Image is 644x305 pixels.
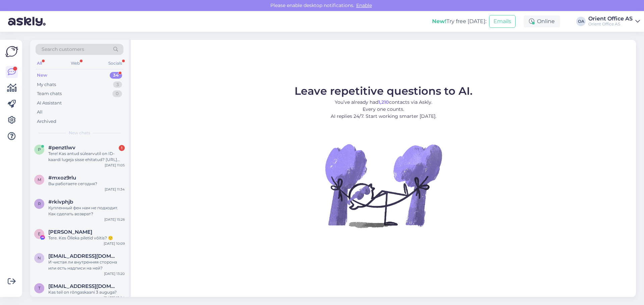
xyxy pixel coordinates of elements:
img: No Chat active [323,125,444,246]
a: Orient Office ASOrient Office AS [588,16,640,27]
div: Kas teil on rõngaskaani 3 auguga? [48,289,125,295]
div: Купленный фен нам не подходит. Как сделать возврат? [48,205,125,217]
div: 3 [113,81,122,88]
div: [DATE] 15:26 [104,217,125,222]
span: m [38,177,41,182]
span: #penztlwv [48,145,75,151]
div: [DATE] 13:04 [104,295,125,300]
div: Orient Office AS [588,16,633,21]
span: n [38,255,41,260]
span: #mxoz9rlu [48,175,76,181]
div: New [37,72,47,79]
span: Leave repetitive questions to AI. [294,84,473,97]
b: 1,210 [378,99,389,105]
button: Emails [489,15,516,28]
div: OA [576,17,586,26]
span: p [38,147,41,152]
span: New chats [69,130,90,136]
span: E [38,231,41,236]
div: [DATE] 11:05 [105,163,125,168]
div: Socials [107,59,123,68]
div: AI Assistant [37,100,62,106]
div: 0 [112,90,122,97]
div: [DATE] 11:34 [105,187,125,192]
span: #rkivphjb [48,199,73,205]
div: My chats [37,81,56,88]
div: [DATE] 10:09 [104,241,125,246]
div: Вы работаете сегодня? [48,181,125,187]
span: r [38,201,41,206]
b: New! [432,18,446,24]
p: You’ve already had contacts via Askly. Every one counts. AI replies 24/7. Start working smarter [... [294,99,473,120]
div: Tere! Kas antud sülearvutil on ID-kaardi lugeja sisse ehitatud? [URL][DOMAIN_NAME] LENOVO L16 G1 ... [48,151,125,163]
div: All [37,109,43,116]
div: Team chats [37,90,62,97]
div: Web [69,59,81,68]
div: Try free [DATE]: [432,17,486,25]
div: Online [524,15,560,27]
span: timakova.katrin@gmail.com [48,283,118,289]
div: 34 [110,72,122,79]
img: Askly Logo [5,45,18,58]
div: Tere. Kes Õlleka piletid võitis? 🙂 [48,235,125,241]
span: Eva-Maria Virnas [48,229,92,235]
span: natalyamam3@gmail.com [48,253,118,259]
div: Archived [37,118,56,125]
div: Orient Office AS [588,21,633,27]
div: [DATE] 13:20 [104,271,125,276]
span: Search customers [42,46,84,53]
div: 1 [119,145,125,151]
div: И чистая ли внутренняя сторона или есть надписи на ней? [48,259,125,271]
div: All [36,59,43,68]
span: Enable [354,2,374,8]
span: t [38,286,41,291]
